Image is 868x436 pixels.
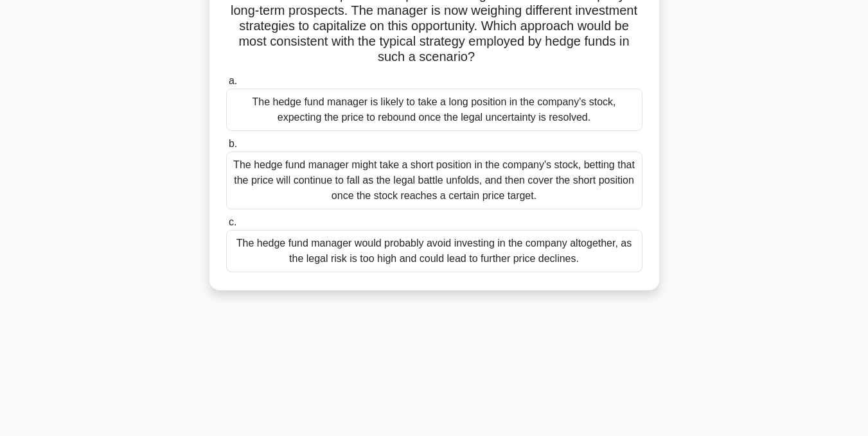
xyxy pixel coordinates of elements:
span: c. [229,216,236,227]
div: The hedge fund manager would probably avoid investing in the company altogether, as the legal ris... [226,230,642,272]
div: The hedge fund manager is likely to take a long position in the company's stock, expecting the pr... [226,89,642,131]
div: The hedge fund manager might take a short position in the company's stock, betting that the price... [226,152,642,209]
span: b. [229,138,237,149]
span: a. [229,75,237,86]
